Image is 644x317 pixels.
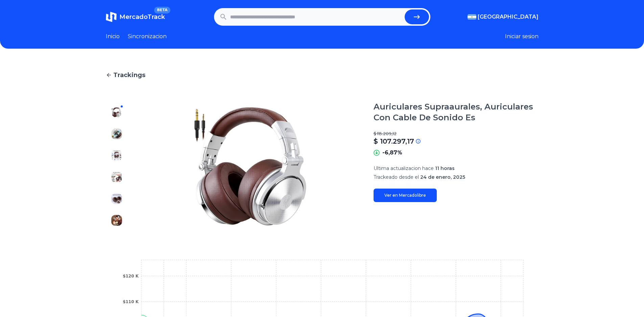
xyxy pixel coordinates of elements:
a: Ver en Mercadolibre [374,189,437,202]
img: Auriculares Supraaurales, Auriculares Con Cable De Sonido Es [111,172,122,182]
span: [GEOGRAPHIC_DATA] [478,13,539,21]
button: Iniciar sesion [505,32,539,41]
img: MercadoTrack [106,11,117,22]
span: BETA [154,7,170,14]
tspan: $110 K [123,299,139,304]
a: Trackings [106,70,539,80]
img: Auriculares Supraaurales, Auriculares Con Cable De Sonido Es [111,107,122,118]
button: [GEOGRAPHIC_DATA] [468,13,539,21]
a: MercadoTrackBETA [106,11,165,22]
img: Auriculares Supraaurales, Auriculares Con Cable De Sonido Es [141,101,360,231]
span: Ultima actualizacion hace [374,165,434,171]
span: Trackings [113,70,145,80]
a: Sincronizacion [128,32,167,41]
img: Auriculares Supraaurales, Auriculares Con Cable De Sonido Es [111,150,122,161]
span: 24 de enero, 2025 [420,174,465,180]
h1: Auriculares Supraaurales, Auriculares Con Cable De Sonido Es [374,101,539,123]
span: MercadoTrack [119,13,165,21]
img: Auriculares Supraaurales, Auriculares Con Cable De Sonido Es [111,215,122,226]
img: Auriculares Supraaurales, Auriculares Con Cable De Sonido Es [111,128,122,139]
p: -6,87% [382,149,402,157]
img: Auriculares Supraaurales, Auriculares Con Cable De Sonido Es [111,193,122,204]
a: Inicio [106,32,120,41]
tspan: $120 K [123,274,139,278]
span: 11 horas [435,165,455,171]
span: Trackeado desde el [374,174,419,180]
p: $ 115.209,12 [374,131,539,137]
p: $ 107.297,17 [374,137,414,146]
img: Argentina [468,14,476,20]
